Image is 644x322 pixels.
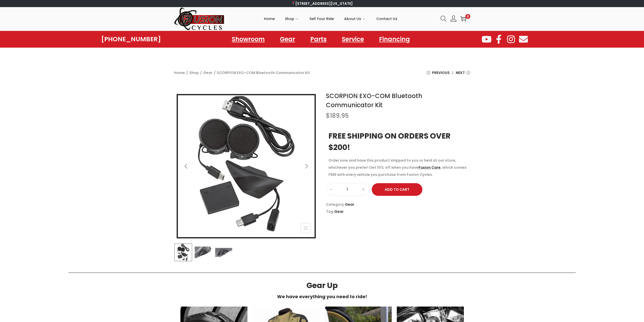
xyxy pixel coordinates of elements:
bdi: 189.95 [326,111,349,120]
span: $ [326,111,330,120]
nav: Primary navigation [225,7,437,30]
a: About Us [344,7,366,30]
a: Parts [305,33,332,45]
img: SCORPION EXO-COM Bluetooth Communicator Kit [178,95,315,232]
a: Next [456,69,470,80]
a: 0 [460,16,466,22]
a: Shop [285,7,299,30]
a: Gear [203,70,213,75]
img: Woostify retina logo [174,7,225,31]
img: Product image [174,243,192,261]
a: [PHONE_NUMBER] [101,36,161,43]
img: 📍 [292,2,295,5]
span: / [186,69,188,76]
a: Service [337,33,369,45]
span: Contact Us [376,12,397,25]
span: Next [456,69,465,76]
span: Sell Your Ride [309,12,334,25]
button: Previous [180,161,192,172]
a: Sell Your Ride [309,7,334,30]
a: Previous [427,69,450,80]
a: Shop [189,70,199,75]
h3: FREE SHIPPING ON ORDERS OVER $200! [328,130,468,153]
span: Shop [285,12,294,25]
a: Gear [345,202,354,207]
input: Product quantity [326,186,369,193]
span: SCORPION EXO-COM Bluetooth Communicator Kit [217,69,310,76]
button: Add to Cart [372,183,422,196]
button: Next [301,161,312,172]
a: Showroom [227,33,270,45]
span: Home [264,12,275,25]
a: Financing [374,33,415,45]
a: Gear [334,209,344,214]
a: Contact Us [376,7,397,30]
p: Order now and have this product shipped to you or held at our store, whichever you prefer! Get 10... [328,157,468,178]
span: Category: [326,201,470,208]
a: Gear [275,33,300,45]
span: Tag: [326,208,470,215]
span: Previous [432,69,450,76]
span: / [200,69,202,76]
h6: We have everything you need to ride! [5,294,639,299]
img: Product image [215,243,233,261]
a: Home [264,7,275,30]
a: [STREET_ADDRESS][US_STATE] [291,1,353,6]
a: Fusion Care [419,165,441,170]
img: Product image [194,243,212,261]
a: Home [174,70,185,75]
span: About Us [344,12,361,25]
span: / [214,69,216,76]
nav: Menu [227,33,415,45]
h3: Gear Up [5,282,639,289]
